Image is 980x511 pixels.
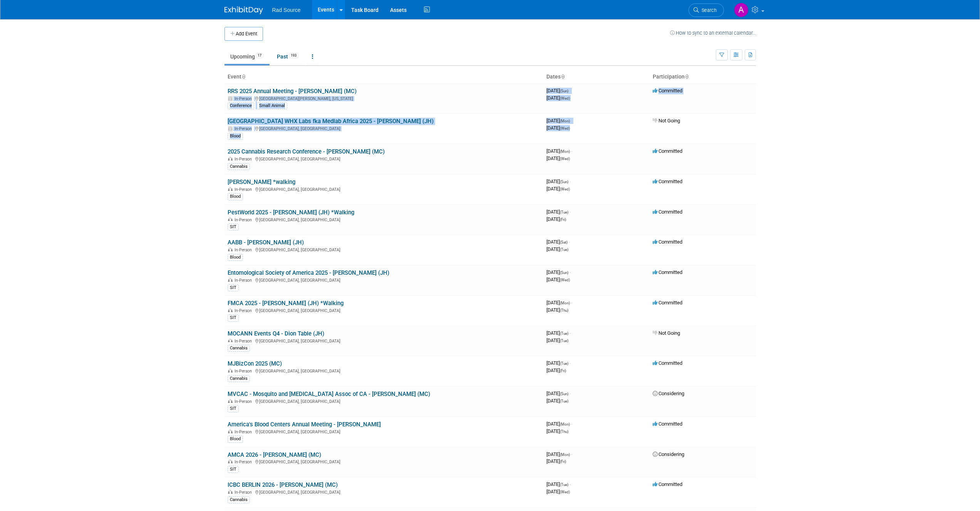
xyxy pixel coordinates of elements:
[546,360,571,366] span: [DATE]
[546,391,571,396] span: [DATE]
[560,187,570,191] span: (Wed)
[571,421,572,427] span: -
[560,453,570,457] span: (Mon)
[228,133,243,140] div: Blood
[653,481,682,487] span: Committed
[228,489,540,495] div: [GEOGRAPHIC_DATA], [GEOGRAPHIC_DATA]
[288,53,299,58] span: 193
[228,398,540,404] div: [GEOGRAPHIC_DATA], [GEOGRAPHIC_DATA]
[228,339,233,342] img: In-Person Event
[235,399,254,404] span: In-Person
[560,392,568,396] span: (Sun)
[257,102,287,109] div: Small Animal
[228,300,343,307] a: FMCA 2025 - [PERSON_NAME] (JH) *Walking
[235,187,254,192] span: In-Person
[228,367,540,374] div: [GEOGRAPHIC_DATA], [GEOGRAPHIC_DATA]
[560,89,568,93] span: (Sun)
[228,391,430,397] a: MVCAC - Mosquito and [MEDICAL_DATA] Assoc of CA - [PERSON_NAME] (MC)
[560,149,570,154] span: (Mon)
[653,209,682,215] span: Committed
[653,148,682,154] span: Committed
[689,3,724,17] a: Search
[653,451,684,457] span: Considering
[570,179,571,184] span: -
[560,399,568,403] span: (Tue)
[560,210,568,214] span: (Tue)
[546,307,568,313] span: [DATE]
[228,125,540,131] div: [GEOGRAPHIC_DATA], [GEOGRAPHIC_DATA]
[228,96,233,100] img: In-Person Event
[653,360,682,366] span: Committed
[235,369,254,374] span: In-Person
[235,217,254,222] span: In-Person
[228,246,540,252] div: [GEOGRAPHIC_DATA], [GEOGRAPHIC_DATA]
[653,179,682,184] span: Committed
[546,330,571,336] span: [DATE]
[699,7,717,13] span: Search
[653,300,682,306] span: Committed
[571,451,572,457] span: -
[570,209,571,215] span: -
[228,126,233,130] img: In-Person Event
[228,102,254,109] div: Conference
[570,330,571,336] span: -
[570,360,571,366] span: -
[653,239,682,245] span: Committed
[560,361,568,366] span: (Tue)
[571,300,572,306] span: -
[224,7,263,14] img: ExhibitDay
[235,490,254,495] span: In-Person
[546,458,566,464] span: [DATE]
[560,96,570,100] span: (Wed)
[569,239,570,245] span: -
[560,240,568,244] span: (Sat)
[271,49,305,64] a: Past193
[670,30,756,36] a: How to sync to an external calendar...
[546,155,570,161] span: [DATE]
[235,96,254,101] span: In-Person
[228,187,233,191] img: In-Person Event
[546,239,570,245] span: [DATE]
[235,459,254,464] span: In-Person
[546,421,572,427] span: [DATE]
[228,458,540,464] div: [GEOGRAPHIC_DATA], [GEOGRAPHIC_DATA]
[546,118,572,124] span: [DATE]
[560,490,570,494] span: (Wed)
[228,360,282,367] a: MJBizCon 2025 (MC)
[560,271,568,275] span: (Sun)
[570,391,571,396] span: -
[653,118,680,124] span: Not Going
[546,216,566,222] span: [DATE]
[571,118,572,124] span: -
[546,337,568,343] span: [DATE]
[241,73,245,80] a: Sort by Event Name
[228,269,389,276] a: Entomological Society of America 2025 - [PERSON_NAME] (JH)
[546,209,571,215] span: [DATE]
[228,459,233,463] img: In-Person Event
[560,157,570,161] span: (Wed)
[653,391,684,396] span: Considering
[224,49,270,64] a: Upcoming17
[546,88,571,94] span: [DATE]
[546,451,572,457] span: [DATE]
[228,277,540,283] div: [GEOGRAPHIC_DATA], [GEOGRAPHIC_DATA]
[561,73,565,80] a: Sort by Start Date
[235,157,254,162] span: In-Person
[560,126,570,130] span: (Wed)
[228,186,540,192] div: [GEOGRAPHIC_DATA], [GEOGRAPHIC_DATA]
[228,369,233,372] img: In-Person Event
[235,339,254,344] span: In-Person
[228,345,250,352] div: Cannabis
[228,466,239,473] div: SIT
[546,269,571,275] span: [DATE]
[228,224,239,230] div: SIT
[228,88,357,95] a: RRS 2025 Annual Meeting - [PERSON_NAME] (MC)
[560,308,568,312] span: (Thu)
[228,284,239,291] div: SIT
[228,405,239,412] div: SIT
[560,369,566,373] span: (Fri)
[228,148,385,155] a: 2025 Cannabis Research Conference - [PERSON_NAME] (MC)
[546,125,570,131] span: [DATE]
[650,70,756,83] th: Participation
[228,163,250,170] div: Cannabis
